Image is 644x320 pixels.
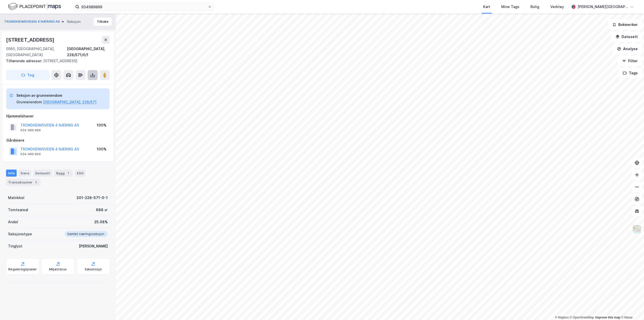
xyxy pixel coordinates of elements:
button: Datasett [611,32,642,42]
input: Søk på adresse, matrikkel, gårdeiere, leietakere eller personer [79,3,208,11]
div: 934 989 899 [20,128,41,132]
div: Kart [483,4,490,10]
div: Saksinnsyn [85,267,102,271]
div: [STREET_ADDRESS] [6,58,106,64]
div: Tomteareal [8,207,28,213]
div: Datasett [33,170,52,177]
a: Improve this map [595,316,620,319]
div: 25.08% [94,219,108,225]
div: 301-228-571-0-1 [76,195,108,201]
div: [PERSON_NAME][GEOGRAPHIC_DATA] [578,4,628,10]
div: 100% [97,122,106,128]
div: Verktøy [550,4,564,10]
div: Bygg [54,170,73,177]
button: Tags [619,68,642,78]
div: Matrikkel [8,195,24,201]
div: 688 ㎡ [96,207,108,213]
button: Analyse [613,44,642,54]
button: Tag [6,70,49,80]
div: Grunneiendom [16,99,42,105]
img: logo.f888ab2527a4732fd821a326f86c7f29.svg [8,2,61,11]
div: 100% [97,146,106,152]
button: [GEOGRAPHIC_DATA], 228/571 [43,99,97,105]
button: Bokmerker [608,20,642,30]
div: ESG [75,170,86,177]
div: Bolig [530,4,539,10]
a: OpenStreetMap [570,316,594,319]
div: Mine Tags [501,4,519,10]
div: Seksjon [67,19,81,25]
div: 1 [66,171,71,176]
div: [GEOGRAPHIC_DATA], 228/571/0/1 [67,46,110,58]
div: [PERSON_NAME] [79,243,108,249]
div: 934 989 899 [20,152,41,156]
a: Mapbox [555,316,569,319]
div: [STREET_ADDRESS] [6,36,55,44]
button: Filter [618,56,642,66]
button: TRONDHEIMSVEIEN 4 NÆRING AS [4,19,61,24]
span: Tilhørende adresser: [6,59,43,63]
div: Seksjonstype [8,231,32,237]
div: Tinglyst [8,243,22,249]
div: Miljøstatus [49,267,67,271]
div: 2 [33,180,39,185]
div: Info [6,170,17,177]
div: Eiere [19,170,31,177]
img: Z [632,225,642,234]
div: Andel [8,219,18,225]
div: Seksjon av grunneiendom [16,92,97,99]
div: Transaksjoner [6,179,41,186]
div: Gårdeiere [6,137,110,143]
iframe: Chat Widget [619,296,644,320]
button: Tilbake [94,18,112,26]
div: 0560, [GEOGRAPHIC_DATA], [GEOGRAPHIC_DATA] [6,46,67,58]
div: Reguleringsplaner [8,267,37,271]
div: Hjemmelshaver [6,113,110,119]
